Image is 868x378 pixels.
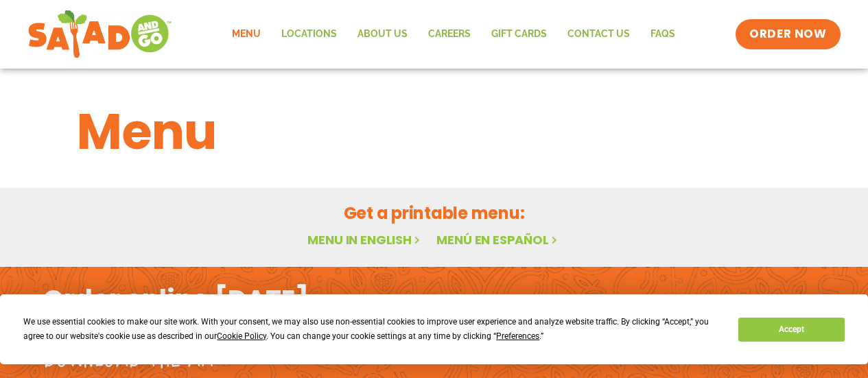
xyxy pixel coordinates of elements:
a: Contact Us [557,19,640,50]
h2: Order online [DATE] [43,283,309,316]
img: new-SAG-logo-768×292 [27,7,172,62]
nav: Menu [222,19,685,50]
span: Preferences [496,331,539,341]
button: Accept [738,318,844,342]
a: GIFT CARDS [481,19,557,50]
a: Menu [222,19,271,50]
div: We use essential cookies to make our site work. With your consent, we may also use non-essential ... [23,315,722,344]
span: Cookie Policy [217,331,266,341]
h1: Menu [77,95,792,169]
h2: Download the app [43,338,218,376]
span: ORDER NOW [749,26,826,43]
a: About Us [347,19,418,50]
a: Careers [418,19,481,50]
a: FAQs [640,19,685,50]
h2: Get a printable menu: [77,201,792,225]
a: Locations [271,19,347,50]
a: Menú en español [436,231,560,248]
a: Menu in English [307,231,423,248]
a: ORDER NOW [736,19,840,49]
